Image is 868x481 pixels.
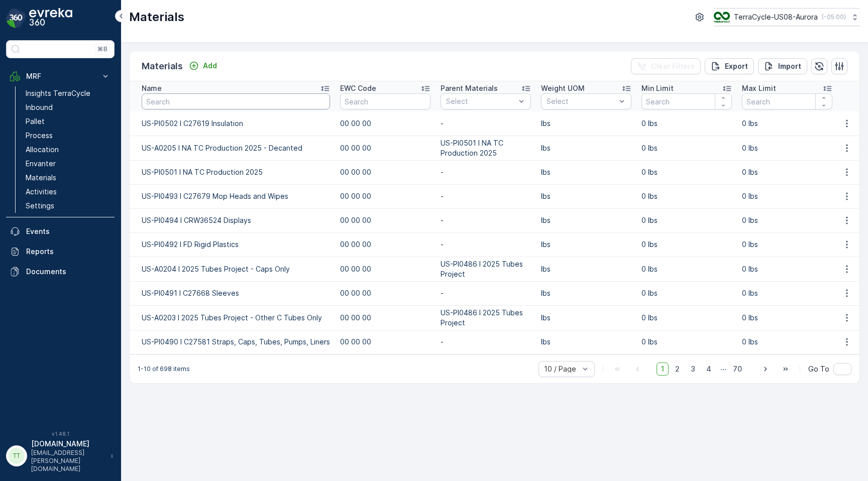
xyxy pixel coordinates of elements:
[26,71,94,81] p: MRF
[22,129,115,143] a: Process
[742,288,832,298] p: 0 lbs
[641,313,732,323] p: 0 lbs
[671,363,684,376] span: 2
[714,8,860,26] button: TerraCycle-US08-Aurora(-05:00)
[29,8,72,28] img: logo_dark-DEwI_e13.png
[130,232,335,257] td: US-PI0492 I FD Rigid Plastics
[6,242,115,262] a: Reports
[822,13,846,21] p: ( -05:00 )
[26,88,90,98] p: Insights TerraCycle
[742,191,832,201] p: 0 lbs
[742,118,832,129] p: 0 lbs
[441,83,498,93] p: Parent Materials
[26,226,111,236] p: Events
[641,239,732,250] p: 0 lbs
[142,83,162,93] p: Name
[641,337,732,347] p: 0 lbs
[26,247,111,257] p: Reports
[335,232,436,257] td: 00 00 00
[335,281,436,305] td: 00 00 00
[335,257,436,281] td: 00 00 00
[26,187,57,197] p: Activities
[31,449,105,473] p: [EMAIL_ADDRESS][PERSON_NAME][DOMAIN_NAME]
[22,157,115,171] a: Envanter
[441,167,531,177] p: -
[714,12,730,23] img: image_ci7OI47.png
[536,160,636,184] td: lbs
[185,60,221,72] button: Add
[536,136,636,160] td: lbs
[728,363,746,376] span: 70
[335,184,436,208] td: 00 00 00
[335,330,436,354] td: 00 00 00
[778,61,801,71] p: Import
[441,239,531,250] p: -
[130,160,335,184] td: US-PI0501 I NA TC Production 2025
[725,61,748,71] p: Export
[335,160,436,184] td: 00 00 00
[536,257,636,281] td: lbs
[536,111,636,136] td: lbs
[6,439,115,473] button: TT[DOMAIN_NAME][EMAIL_ADDRESS][PERSON_NAME][DOMAIN_NAME]
[742,93,832,109] input: Search
[686,363,700,376] span: 3
[631,58,701,74] button: Clear Filters
[441,337,531,347] p: -
[26,116,45,127] p: Pallet
[31,439,105,449] p: [DOMAIN_NAME]
[26,145,59,155] p: Allocation
[26,102,53,112] p: Inbound
[641,93,732,109] input: Search
[97,45,107,53] p: ⌘B
[130,111,335,136] td: US-PI0502 I C27619 Insulation
[441,288,531,298] p: -
[758,58,807,74] button: Import
[335,111,436,136] td: 00 00 00
[6,262,115,282] a: Documents
[536,232,636,257] td: lbs
[720,363,726,376] p: ...
[441,118,531,129] p: -
[742,337,832,347] p: 0 lbs
[641,191,732,201] p: 0 lbs
[6,8,26,28] img: logo
[142,59,183,73] p: Materials
[742,313,832,323] p: 0 lbs
[9,448,25,464] div: TT
[130,305,335,330] td: US-A0203 I 2025 Tubes Project - Other C Tubes Only
[26,131,53,141] p: Process
[641,167,732,177] p: 0 lbs
[441,138,531,158] p: US-PI0501 I NA TC Production 2025
[536,330,636,354] td: lbs
[742,215,832,225] p: 0 lbs
[130,136,335,160] td: US-A0205 I NA TC Production 2025 - Decanted
[138,365,190,373] p: 1-10 of 698 items
[702,363,716,376] span: 4
[657,363,669,376] span: 1
[203,61,217,71] p: Add
[641,288,732,298] p: 0 lbs
[742,143,832,153] p: 0 lbs
[441,215,531,225] p: -
[641,83,674,93] p: Min Limit
[641,215,732,225] p: 0 lbs
[130,330,335,354] td: US-PI0490 I C27581 Straps, Caps, Tubes, Pumps, Liners
[335,208,436,232] td: 00 00 00
[441,259,531,279] p: US-PI0486 I 2025 Tubes Project
[340,93,430,109] input: Search
[22,100,115,114] a: Inbound
[742,239,832,250] p: 0 lbs
[536,305,636,330] td: lbs
[6,431,115,437] span: v 1.48.1
[26,159,56,169] p: Envanter
[641,118,732,129] p: 0 lbs
[26,201,54,211] p: Settings
[22,86,115,100] a: Insights TerraCycle
[22,171,115,185] a: Materials
[742,83,776,93] p: Max Limit
[6,66,115,86] button: MRF
[547,96,616,106] p: Select
[641,143,732,153] p: 0 lbs
[705,58,754,74] button: Export
[536,184,636,208] td: lbs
